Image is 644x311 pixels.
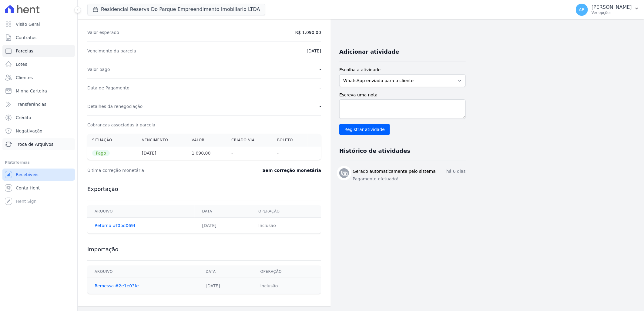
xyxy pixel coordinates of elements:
th: Valor [187,134,226,146]
a: Transferências [2,98,75,110]
a: Visão Geral [2,18,75,30]
th: Data [198,266,253,278]
dd: - [320,103,321,109]
th: Situação [87,134,137,146]
span: Lotes [16,61,27,67]
td: [DATE] [198,278,253,294]
th: - [226,146,272,160]
th: Operação [253,266,321,278]
a: Contratos [2,32,75,44]
td: Inclusão [251,218,321,234]
dt: Data de Pagamento [87,85,129,91]
dd: R$ 1.090,00 [295,29,321,35]
span: Visão Geral [16,21,40,27]
th: - [272,146,308,160]
h3: Exportação [87,186,321,193]
dt: Vencimento da parcela [87,48,136,54]
th: Arquivo [87,205,195,218]
th: Data [195,205,251,218]
dd: - [320,66,321,72]
p: Pagamento efetuado! [353,176,466,182]
a: Minha Carteira [2,85,75,97]
button: Residencial Reserva Do Parque Empreendimento Imobiliario LTDA [87,4,265,15]
label: Escolha a atividade [339,67,466,73]
a: Lotes [2,58,75,70]
dt: Detalhes da renegociação [87,103,143,109]
a: Retorno #f0bd069f [95,223,135,228]
span: Negativação [16,128,42,134]
span: Minha Carteira [16,88,47,94]
a: Conta Hent [2,182,75,194]
dt: Valor esperado [87,29,119,35]
span: Transferências [16,101,46,107]
span: Contratos [16,35,36,41]
div: Plataformas [5,159,72,166]
dd: [DATE] [307,48,321,54]
th: Operação [251,205,321,218]
a: Recebíveis [2,169,75,181]
dt: Última correção monetária [87,167,226,173]
a: Troca de Arquivos [2,138,75,150]
span: Recebíveis [16,172,39,178]
dd: - [320,85,321,91]
th: 1.090,00 [187,146,226,160]
h3: Histórico de atividades [339,147,410,155]
input: Registrar atividade [339,124,390,135]
th: [DATE] [137,146,187,160]
span: Conta Hent [16,185,40,191]
p: [PERSON_NAME] [592,4,632,10]
span: Crédito [16,115,31,121]
a: Crédito [2,112,75,124]
dt: Cobranças associadas à parcela [87,122,155,128]
th: Boleto [272,134,308,146]
label: Escreva uma nota [339,92,466,98]
h3: Adicionar atividade [339,48,399,55]
h3: Gerado automaticamente pelo sistema [353,168,436,175]
h3: Importação [87,246,321,253]
th: Vencimento [137,134,187,146]
p: Ver opções [592,10,632,15]
button: AR [PERSON_NAME] Ver opções [571,1,644,18]
td: Inclusão [253,278,321,294]
span: Parcelas [16,48,33,54]
a: Remessa #2e1e03fe [95,283,139,288]
td: [DATE] [195,218,251,234]
p: há 6 dias [446,168,466,175]
dt: Valor pago [87,66,110,72]
th: Criado via [226,134,272,146]
dd: Sem correção monetária [263,167,321,173]
span: Troca de Arquivos [16,141,53,147]
a: Parcelas [2,45,75,57]
a: Clientes [2,72,75,84]
th: Arquivo [87,266,198,278]
span: Clientes [16,75,33,81]
a: Negativação [2,125,75,137]
span: Pago [92,150,110,156]
span: AR [579,8,585,12]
